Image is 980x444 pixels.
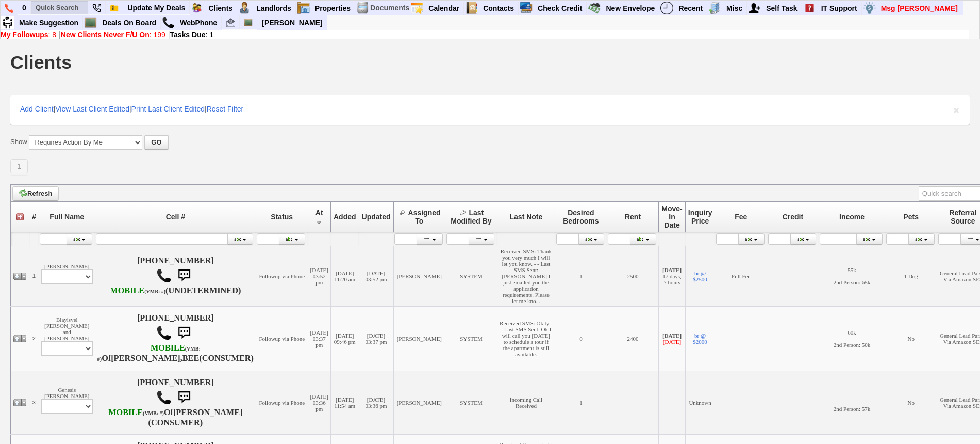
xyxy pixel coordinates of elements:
[803,2,816,14] img: help2.png
[174,387,194,408] img: sms.png
[359,306,393,371] td: [DATE] 03:37 pm
[762,2,802,15] a: Self Task
[92,4,101,12] img: phone22.png
[685,371,715,434] td: Unknown
[588,2,601,14] img: gmoney.png
[29,371,39,434] td: 3
[708,2,721,14] img: officebldg.png
[190,2,203,14] img: clients.png
[885,306,937,371] td: No
[39,246,95,306] td: [PERSON_NAME]
[49,213,84,221] span: Full Name
[29,246,39,306] td: 1
[693,270,707,282] a: br @ $2500
[98,16,161,29] a: Deals On Board
[510,213,543,221] span: Last Note
[497,306,555,371] td: Received SMS: Ok ty - - Last SMS Sent: Ok I will call you [DATE] to schedule a tour if the apartm...
[31,1,88,14] input: Quick Search
[410,2,423,14] img: appt_icon.png
[451,209,491,225] span: Last Modified By
[903,213,919,221] span: Pets
[534,2,587,15] a: Check Credit
[359,371,393,434] td: [DATE] 03:36 pm
[108,408,143,417] font: MOBILE
[393,371,445,434] td: [PERSON_NAME]
[308,306,330,371] td: [DATE] 03:37 pm
[330,246,359,306] td: [DATE] 11:20 am
[5,4,13,13] img: phone.png
[497,371,555,434] td: Incoming Call Received
[238,2,251,14] img: landlord.png
[445,246,497,306] td: SYSTEM
[176,16,222,29] a: WebPhone
[393,246,445,306] td: [PERSON_NAME]
[885,371,937,434] td: No
[97,313,254,364] h4: [PHONE_NUMBER] Of (CONSUMER)
[20,105,54,113] a: Add Client
[479,2,519,15] a: Contacts
[693,332,707,345] a: br @ $2000
[661,204,682,229] span: Move-In Date
[10,53,72,72] h1: Clients
[445,306,497,371] td: SYSTEM
[370,1,410,15] td: Documents
[61,30,165,39] a: New Clients Never F/U On: 199
[258,16,326,29] a: [PERSON_NAME]
[662,332,682,339] b: [DATE]
[819,246,885,306] td: 55k 2nd Person: 65k
[55,105,129,113] a: View Last Client Edited
[29,306,39,371] td: 2
[131,105,205,113] a: Print Last Client Edited
[1,16,14,29] img: su2.jpg
[256,306,308,371] td: Followup via Phone
[15,16,83,29] a: Make Suggestion
[520,2,533,14] img: creditreport.png
[877,2,962,15] a: Msg [PERSON_NAME]
[362,213,391,221] span: Updated
[97,343,201,363] b: T-Mobile USA, Inc.
[881,4,958,12] font: Msg [PERSON_NAME]
[156,325,172,341] img: call.png
[97,378,254,427] h4: [PHONE_NUMBER] Of (CONSUMER)
[555,306,607,371] td: 0
[688,209,712,225] span: Inquiry Price
[674,2,707,15] a: Recent
[330,306,359,371] td: [DATE] 09:46 pm
[308,371,330,434] td: [DATE] 03:36 pm
[783,213,803,221] span: Credit
[659,246,685,306] td: 17 days, 7 hours
[174,323,194,343] img: sms.png
[497,246,555,306] td: Received SMS: Thank you very much I will let you know. - - Last SMS Sent: [PERSON_NAME] I just em...
[607,246,659,306] td: 2500
[1,30,48,39] b: My Followups
[108,408,164,417] b: T-Mobile USA, Inc.
[607,306,659,371] td: 2400
[311,2,355,15] a: Properties
[143,410,164,416] font: (VMB: #)
[359,246,393,306] td: [DATE] 03:52 pm
[207,105,244,113] a: Reset Filter
[226,18,235,27] img: jorge@homesweethomeproperties.com
[110,286,165,295] b: T-Mobile USA, Inc.
[144,289,165,294] font: (VMB: #)
[334,213,356,221] span: Added
[722,2,747,15] a: Misc
[271,213,293,221] span: Status
[660,2,673,14] img: recent.png
[555,371,607,434] td: 1
[663,339,681,345] font: [DATE]
[39,306,95,371] td: Blayisvel [PERSON_NAME] and [PERSON_NAME]
[144,135,168,150] button: GO
[170,30,206,39] b: Tasks Due
[715,246,767,306] td: Full Fee
[602,2,659,15] a: New Envelope
[465,2,478,14] img: contact.png
[84,16,97,29] img: chalkboard.png
[356,2,369,14] img: docs.png
[252,2,296,15] a: Landlords
[662,267,682,273] b: [DATE]
[156,390,172,405] img: call.png
[110,4,119,12] img: Bookmark.png
[819,306,885,371] td: 60k 2nd Person: 50k
[29,201,39,232] th: #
